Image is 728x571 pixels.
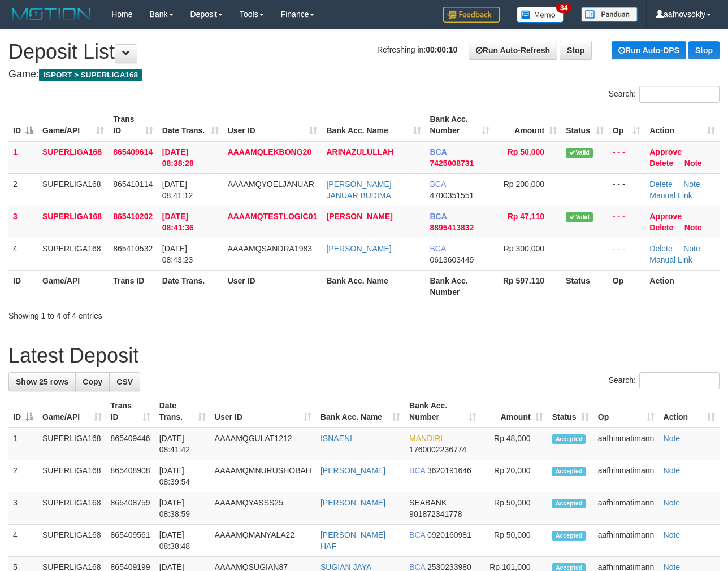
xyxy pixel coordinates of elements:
td: aafhinmatimann [593,460,659,492]
a: [PERSON_NAME] HAF [320,530,385,551]
th: User ID [223,270,322,302]
span: Rp 47,110 [508,212,544,221]
span: Copy 8895413832 to clipboard [430,223,474,232]
span: MANDIRI [409,434,443,443]
td: [DATE] 08:38:59 [155,492,210,525]
td: aafhinmatimann [593,428,659,460]
td: [DATE] 08:39:54 [155,460,210,492]
td: SUPERLIGA168 [38,238,109,270]
td: AAAAMQGULAT1212 [210,428,316,460]
th: Bank Acc. Number [426,270,495,302]
span: Accepted [552,467,586,476]
span: Rp 200,000 [504,180,544,189]
td: 4 [8,525,38,557]
th: Status: activate to sort column ascending [548,395,593,428]
img: panduan.png [581,7,638,22]
th: Status [561,270,608,302]
h1: Latest Deposit [8,345,720,367]
span: Copy 7425008731 to clipboard [430,159,474,168]
a: Delete [649,159,673,168]
span: BCA [409,530,425,539]
a: Delete [649,244,672,253]
span: Copy 1760002236774 to clipboard [409,445,466,454]
a: [PERSON_NAME] [320,498,385,507]
th: Op: activate to sort column ascending [608,109,645,141]
div: Showing 1 to 4 of 4 entries [8,306,295,321]
span: BCA [430,212,447,221]
input: Search: [639,86,720,103]
a: Note [664,498,681,507]
a: Stop [688,41,720,59]
a: Run Auto-DPS [612,41,686,59]
span: 865410532 [113,244,153,253]
td: 2 [8,460,38,492]
span: Rp 50,000 [508,147,544,156]
th: Trans ID: activate to sort column ascending [109,109,158,141]
span: 865409614 [113,147,153,156]
a: Manual Link [649,255,692,264]
a: [PERSON_NAME] JANUAR BUDIMA [326,180,391,200]
td: 865409561 [106,525,155,557]
th: Trans ID: activate to sort column ascending [106,395,155,428]
td: 865409446 [106,428,155,460]
span: BCA [430,147,447,156]
a: Note [683,180,700,189]
td: [DATE] 08:41:42 [155,428,210,460]
th: Op: activate to sort column ascending [593,395,659,428]
a: Note [664,530,681,539]
th: Bank Acc. Number: activate to sort column ascending [405,395,481,428]
span: BCA [430,180,446,189]
input: Search: [639,372,720,389]
a: Approve [649,147,682,156]
td: SUPERLIGA168 [38,525,106,557]
span: [DATE] 08:43:23 [162,244,193,264]
a: Show 25 rows [8,372,76,391]
a: Stop [560,41,592,60]
span: Copy 0613603449 to clipboard [430,255,474,264]
a: Note [684,159,702,168]
span: Copy 0920160981 to clipboard [427,530,471,539]
a: [PERSON_NAME] [326,244,391,253]
th: Rp 597.110 [494,270,561,302]
td: AAAAMQMNURUSHOBAH [210,460,316,492]
th: Date Trans.: activate to sort column ascending [155,395,210,428]
th: User ID: activate to sort column ascending [223,109,322,141]
td: - - - [608,206,645,238]
th: Bank Acc. Name: activate to sort column ascending [322,109,425,141]
td: - - - [608,173,645,206]
a: CSV [109,372,140,391]
a: Manual Link [649,191,692,200]
th: User ID: activate to sort column ascending [210,395,316,428]
td: 865408759 [106,492,155,525]
span: 34 [556,3,571,13]
a: ARINAZULULLAH [326,147,393,156]
th: ID: activate to sort column descending [8,109,38,141]
span: SEABANK [409,498,447,507]
span: [DATE] 08:41:36 [162,212,194,232]
a: Note [664,434,681,443]
th: Amount: activate to sort column ascending [494,109,561,141]
span: Copy [83,377,102,386]
th: Op [608,270,645,302]
td: 2 [8,173,38,206]
td: 1 [8,428,38,460]
th: Status: activate to sort column ascending [561,109,608,141]
th: Bank Acc. Number: activate to sort column ascending [426,109,495,141]
img: MOTION_logo.png [8,6,94,23]
td: SUPERLIGA168 [38,141,109,174]
th: Date Trans.: activate to sort column ascending [158,109,223,141]
td: 3 [8,206,38,238]
th: ID: activate to sort column descending [8,395,38,428]
span: Refreshing in: [377,45,457,54]
td: - - - [608,141,645,174]
td: Rp 20,000 [481,460,547,492]
span: Show 25 rows [16,377,68,386]
td: SUPERLIGA168 [38,460,106,492]
td: Rp 50,000 [481,492,547,525]
a: Note [683,244,700,253]
span: [DATE] 08:38:28 [162,147,194,168]
a: Note [684,223,702,232]
span: AAAAMQLEKBONG20 [228,147,312,156]
th: Game/API [38,270,109,302]
td: AAAAMQMANYALA22 [210,525,316,557]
